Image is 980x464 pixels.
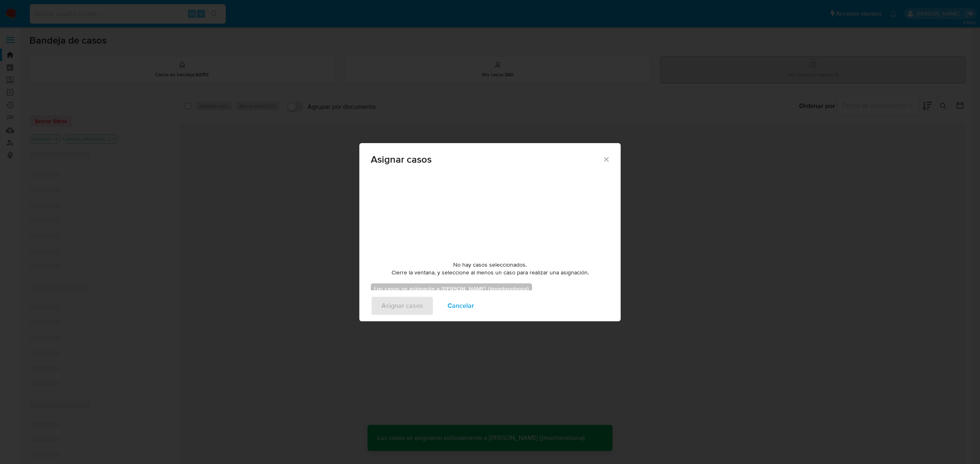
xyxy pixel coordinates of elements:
button: Cancelar [437,296,485,316]
span: No hay casos seleccionados. [453,261,527,269]
span: Cierre la ventana, y seleccione al menos un caso para realizar una asignación. [392,269,589,277]
span: Asignar casos [371,155,602,164]
img: yH5BAEAAAAALAAAAAABAAEAAAIBRAA7 [429,173,551,254]
button: Cerrar ventana [602,155,610,163]
div: assign-modal [359,143,621,321]
b: Los casos se asignarán a [PERSON_NAME] (jmontanobona) [374,285,529,293]
span: Cancelar [448,297,474,315]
